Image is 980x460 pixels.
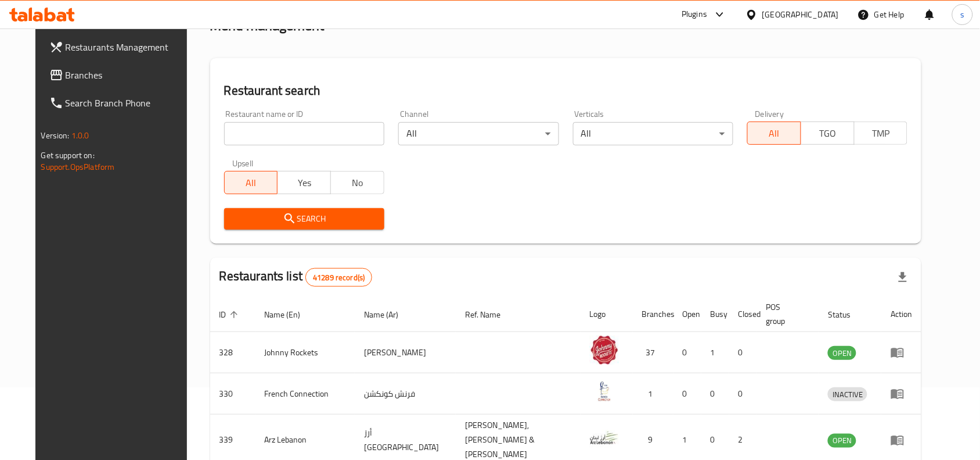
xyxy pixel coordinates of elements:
label: Delivery [755,110,784,118]
div: Menu [891,345,912,359]
div: Menu [891,433,912,447]
div: All [398,122,559,145]
div: Total records count [305,268,372,287]
img: French Connection [590,377,619,406]
span: All [229,174,273,191]
a: Branches [40,61,199,89]
div: Export file [889,263,917,291]
span: OPEN [828,347,856,360]
td: 37 [633,332,673,373]
span: Name (En) [265,308,316,322]
a: Support.OpsPlatform [41,159,115,174]
label: Upsell [232,159,254,167]
th: Closed [729,297,757,332]
td: 1 [701,332,729,373]
span: 41289 record(s) [306,272,372,283]
button: TGO [801,122,855,145]
span: ID [219,308,242,322]
span: Status [828,308,866,322]
span: Name (Ar) [364,308,413,322]
a: Search Branch Phone [40,89,199,117]
span: All [752,125,797,142]
div: [GEOGRAPHIC_DATA] [762,8,839,21]
span: Search Branch Phone [66,96,190,110]
div: Menu [891,387,912,401]
h2: Restaurant search [224,82,908,99]
span: No [336,174,380,191]
span: OPEN [828,434,856,447]
input: Search for restaurant name or ID.. [224,122,384,145]
span: s [960,8,964,21]
button: No [330,171,384,194]
button: All [224,171,278,194]
span: Restaurants Management [66,40,190,54]
img: Arz Lebanon [590,423,619,452]
td: 0 [729,373,757,415]
button: Search [224,208,384,230]
div: INACTIVE [828,387,867,401]
td: 0 [673,373,701,415]
td: 1 [633,373,673,415]
td: فرنش كونكشن [355,373,456,415]
td: Johnny Rockets [255,332,355,373]
th: Logo [581,297,633,332]
td: 328 [210,332,255,373]
button: TMP [854,122,908,145]
th: Action [881,297,921,332]
th: Branches [633,297,673,332]
td: [PERSON_NAME] [355,332,456,373]
a: Restaurants Management [40,33,199,61]
td: 0 [729,332,757,373]
h2: Restaurants list [219,268,373,287]
span: Yes [282,174,326,191]
th: Busy [701,297,729,332]
button: All [747,122,801,145]
div: OPEN [828,346,856,360]
td: 330 [210,373,255,415]
img: Johnny Rockets [590,336,619,365]
td: 0 [673,332,701,373]
span: Version: [41,128,70,143]
span: Search [233,212,375,226]
span: Branches [66,68,190,82]
span: TGO [806,125,850,142]
span: POS group [766,300,805,328]
button: Yes [277,171,331,194]
th: Open [673,297,701,332]
span: TMP [859,125,903,142]
span: Get support on: [41,148,95,163]
td: French Connection [255,373,355,415]
h2: Menu management [210,16,325,35]
span: Ref. Name [465,308,516,322]
span: INACTIVE [828,388,867,401]
td: 0 [701,373,729,415]
span: 1.0.0 [71,128,89,143]
div: All [573,122,733,145]
div: Plugins [682,8,707,22]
